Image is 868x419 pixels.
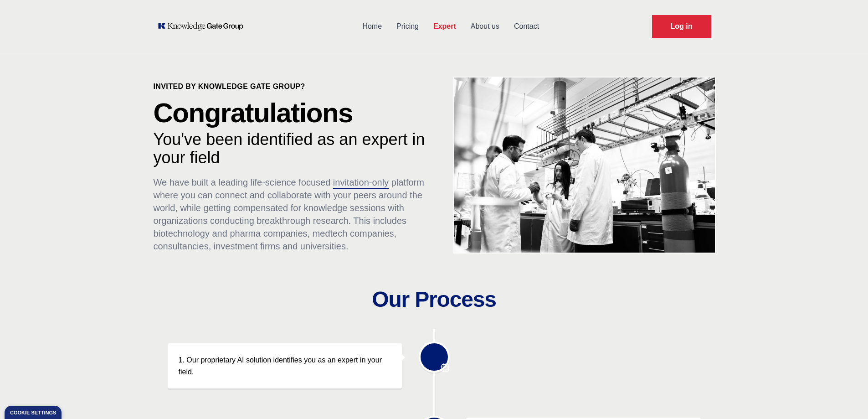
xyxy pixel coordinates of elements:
a: Contact [507,15,546,38]
p: We have built a leading life-science focused platform where you can connect and collaborate with ... [154,176,437,253]
p: 1. Our proprietary AI solution identifies you as an expert in your field. [179,354,391,378]
p: You've been identified as an expert in your field [154,130,437,167]
span: invitation-only [333,177,389,187]
iframe: Chat Widget [822,375,868,419]
a: Request Demo [652,15,711,38]
a: KOL Knowledge Platform: Talk to Key External Experts (KEE) [157,22,250,31]
a: Expert [426,15,463,38]
div: Cookie settings [10,410,56,415]
a: Home [355,15,389,38]
p: Invited by Knowledge Gate Group? [154,81,437,92]
a: About us [463,15,507,38]
p: Congratulations [154,99,437,127]
a: Pricing [389,15,426,38]
img: KOL management, KEE, Therapy area experts [454,78,715,253]
div: Widget de chat [822,375,868,419]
